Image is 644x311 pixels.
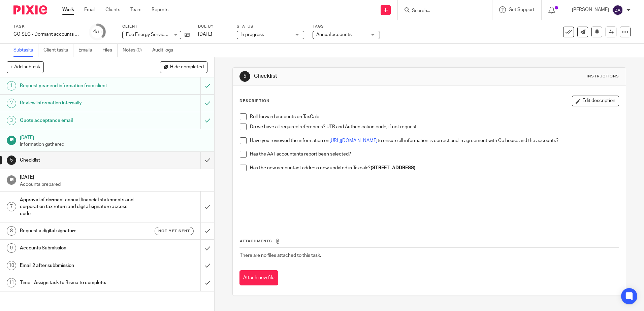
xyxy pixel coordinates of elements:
a: Files [102,44,118,57]
span: There are no files attached to this task. [240,253,321,258]
div: Instructions [587,74,619,79]
h1: Request year end information from client [20,81,136,91]
div: 9 [7,243,16,253]
p: Has the new accountant address now updated in Taxcalc? [250,165,618,171]
a: Clients [105,6,120,13]
a: Work [62,6,74,13]
p: Description [239,98,269,104]
h1: Approval of dormant annual financial statements and corporation tax return and digital signature ... [20,195,136,219]
h1: Request a digital signature [20,226,136,236]
div: 7 [7,202,16,211]
p: Information gathered [20,141,208,148]
p: Accounts prepared [20,181,208,188]
span: Annual accounts [316,32,352,37]
div: 10 [7,261,16,270]
button: Attach new file [239,270,278,285]
a: Team [130,6,141,13]
h1: [DATE] [20,172,208,181]
a: Emails [78,44,97,57]
div: 8 [7,226,16,236]
div: 1 [7,81,16,91]
p: Has the AAT accountants report been selected? [250,151,618,158]
span: Hide completed [170,65,204,70]
button: Hide completed [160,61,207,73]
a: Client tasks [43,44,73,57]
div: 11 [7,278,16,287]
button: Edit description [572,96,619,106]
img: svg%3E [612,5,623,15]
div: 5 [7,155,16,165]
label: Task [13,24,81,29]
strong: [STREET_ADDRESS] [371,166,416,170]
div: 2 [7,99,16,108]
h1: Review information internally [20,98,136,108]
p: [PERSON_NAME] [572,6,609,13]
label: Due by [198,24,228,29]
label: Client [122,24,190,29]
h1: Checklist [254,73,444,80]
button: + Add subtask [7,61,44,73]
div: 4 [93,28,102,36]
span: Get Support [509,7,535,12]
img: Pixie [13,5,47,14]
span: [DATE] [198,32,212,37]
input: Search [411,8,472,14]
label: Status [237,24,304,29]
p: Do we have all required references? UTR and Authenication code, if not request [250,124,618,130]
h1: Checklist [20,155,136,165]
span: Attachments [240,239,272,243]
a: Reports [152,6,168,13]
a: Email [84,6,95,13]
p: Roll forward accounts on TaxCalc [250,113,618,120]
small: /11 [96,30,102,34]
a: Audit logs [152,44,178,57]
div: CO SEC - Dormant accounts and CT600 return (limited companies) - Updated with signature [13,31,81,38]
span: In progress [240,32,264,37]
h1: [DATE] [20,133,208,141]
a: Notes (0) [123,44,147,57]
div: 5 [239,71,250,82]
a: Subtasks [13,44,38,57]
a: [URL][DOMAIN_NAME] [329,138,378,143]
label: Tags [313,24,380,29]
h1: Accounts Submission [20,243,136,253]
div: 3 [7,116,16,125]
h1: Time - Assign task to Bisma to complete: [20,278,136,288]
h1: Email 2 after subbmission [20,261,136,271]
h1: Quote acceptance email [20,115,136,126]
span: Eco Energy Services ([PERSON_NAME]) Ltd [126,32,218,37]
p: Have you reviewed the information on to ensure all information is correct and in agreement with C... [250,137,618,144]
span: Not yet sent [158,228,190,234]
